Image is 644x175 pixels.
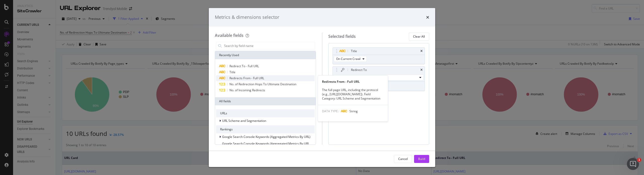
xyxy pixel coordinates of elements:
[334,74,424,80] button: Full URL
[215,97,316,105] div: All fields
[216,109,315,117] div: URLs
[224,42,315,50] input: Search by field name
[229,76,264,80] span: Redirects From - Full URL
[215,33,244,38] div: Available fields
[349,109,358,113] span: String
[426,14,429,21] div: times
[351,67,367,72] div: Redirect To
[418,157,425,161] div: Build
[398,157,408,161] div: Cancel
[414,155,429,163] button: Build
[394,155,412,163] button: Cancel
[216,125,315,133] div: Rankings
[333,66,425,91] div: Redirect TotimesFull URLOn Current Crawl
[229,70,235,74] span: Title
[318,79,388,84] div: Redirects From - Full URL
[215,51,316,59] div: Recently Used
[420,68,423,71] div: times
[336,57,360,61] span: On Current Crawl
[229,82,296,86] span: No. of Redirection Hops To Ultimate Destination
[229,64,259,68] span: Redirect To - Full URL
[322,109,339,113] span: DATA TYPE:
[229,88,265,92] span: No. of Incoming Redirects
[222,119,266,123] span: URL Scheme and Segmentation
[318,88,388,101] div: The full page URL, including the protocol (e.g., [URL][DOMAIN_NAME]). Field Category: URL Scheme ...
[209,8,435,167] div: modal
[409,33,429,41] button: Clear All
[328,34,356,39] div: Selected fields
[637,158,641,162] span: 1
[222,135,310,139] span: Google Search Console Keywords (Aggregated Metrics By URL)
[215,14,279,21] div: Metrics & dimensions selector
[627,158,639,170] iframe: Intercom live chat
[333,47,425,64] div: TitletimesOn Current Crawl
[334,56,367,62] button: On Current Crawl
[420,50,423,53] div: times
[351,49,357,54] div: Title
[413,34,425,39] div: Clear All
[222,141,309,150] span: Google Search Console Keywords (Aggregated Metrics By URL and Country)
